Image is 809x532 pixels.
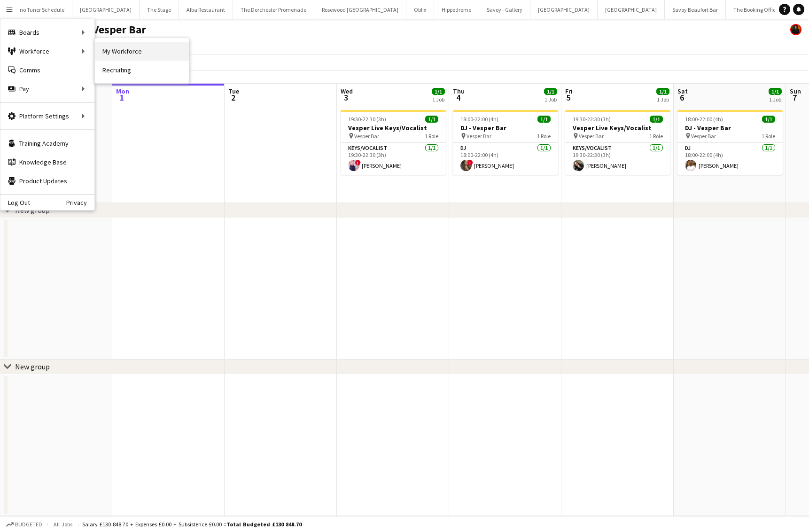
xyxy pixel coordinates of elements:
[453,124,558,132] h3: DJ - Vesper Bar
[82,521,302,528] div: Salary £130 848.70 + Expenses £0.00 + Subsistence £0.00 =
[790,24,801,35] app-user-avatar: Celine Amara
[0,79,94,98] div: Pay
[15,362,50,371] div: New group
[676,92,688,103] span: 6
[565,110,670,175] app-job-card: 19:30-22:30 (3h)1/1Vesper Live Keys/Vocalist Vesper Bar1 RoleKeys/Vocalist1/119:30-22:30 (3h)[PER...
[341,110,446,175] app-job-card: 19:30-22:30 (3h)1/1Vesper Live Keys/Vocalist Vesper Bar1 RoleKeys/Vocalist1/119:30-22:30 (3h)![PE...
[0,172,94,190] a: Product Updates
[0,153,94,172] a: Knowledge Base
[339,92,353,103] span: 3
[649,133,663,140] span: 1 Role
[5,519,44,530] button: Budgeted
[66,199,94,206] a: Privacy
[467,160,473,165] span: !
[685,116,723,123] span: 18:00-22:00 (4h)
[598,0,665,19] button: [GEOGRAPHIC_DATA]
[115,92,129,103] span: 1
[314,0,406,19] button: Rosewood [GEOGRAPHIC_DATA]
[425,133,438,140] span: 1 Role
[406,0,434,19] button: Oblix
[762,133,775,140] span: 1 Role
[677,87,688,95] span: Sat
[95,42,189,61] a: My Workforce
[341,124,446,132] h3: Vesper Live Keys/Vocalist
[788,92,801,103] span: 7
[790,87,801,95] span: Sun
[677,143,783,175] app-card-role: DJ1/118:00-22:00 (4h)[PERSON_NAME]
[116,87,129,95] span: Mon
[227,92,239,103] span: 2
[228,87,239,95] span: Tue
[467,133,491,140] span: Vesper Bar
[432,88,445,95] span: 1/1
[691,133,716,140] span: Vesper Bar
[545,96,557,103] div: 1 Job
[565,143,670,175] app-card-role: Keys/Vocalist1/119:30-22:30 (3h)[PERSON_NAME]
[665,0,726,19] button: Savoy Beaufort Bar
[564,92,573,103] span: 5
[233,0,314,19] button: The Dorchester Promenade
[657,96,669,103] div: 1 Job
[650,116,663,123] span: 1/1
[15,521,42,528] span: Budgeted
[52,521,74,528] span: All jobs
[769,88,782,95] span: 1/1
[453,110,558,175] app-job-card: 18:00-22:00 (4h)1/1DJ - Vesper Bar Vesper Bar1 RoleDJ1/118:00-22:00 (4h)![PERSON_NAME]
[0,42,94,61] div: Workforce
[226,521,302,528] span: Total Budgeted £130 848.70
[451,92,465,103] span: 4
[579,133,604,140] span: Vesper Bar
[479,0,530,19] button: Savoy - Gallery
[677,124,783,132] h3: DJ - Vesper Bar
[726,0,799,19] button: The Booking Office 1869
[434,0,479,19] button: Hippodrome
[341,143,446,175] app-card-role: Keys/Vocalist1/119:30-22:30 (3h)![PERSON_NAME]
[460,116,498,123] span: 18:00-22:00 (4h)
[0,199,30,206] a: Log Out
[354,133,379,140] span: Vesper Bar
[762,116,775,123] span: 1/1
[537,116,551,123] span: 1/1
[179,0,233,19] button: Alba Restaurant
[72,0,140,19] button: [GEOGRAPHIC_DATA]
[530,0,598,19] button: [GEOGRAPHIC_DATA]
[5,0,72,19] button: Piano Tuner Schedule
[140,0,179,19] button: The Stage
[537,133,551,140] span: 1 Role
[573,116,611,123] span: 19:30-22:30 (3h)
[656,88,669,95] span: 1/1
[453,87,465,95] span: Thu
[565,124,670,132] h3: Vesper Live Keys/Vocalist
[348,116,386,123] span: 19:30-22:30 (3h)
[769,96,781,103] div: 1 Job
[0,23,94,42] div: Boards
[544,88,557,95] span: 1/1
[0,61,94,79] a: Comms
[95,61,189,79] a: Recruiting
[565,87,573,95] span: Fri
[432,96,444,103] div: 1 Job
[355,160,361,165] span: !
[453,143,558,175] app-card-role: DJ1/118:00-22:00 (4h)![PERSON_NAME]
[677,110,783,175] app-job-card: 18:00-22:00 (4h)1/1DJ - Vesper Bar Vesper Bar1 RoleDJ1/118:00-22:00 (4h)[PERSON_NAME]
[0,134,94,153] a: Training Academy
[0,107,94,125] div: Platform Settings
[341,87,353,95] span: Wed
[425,116,438,123] span: 1/1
